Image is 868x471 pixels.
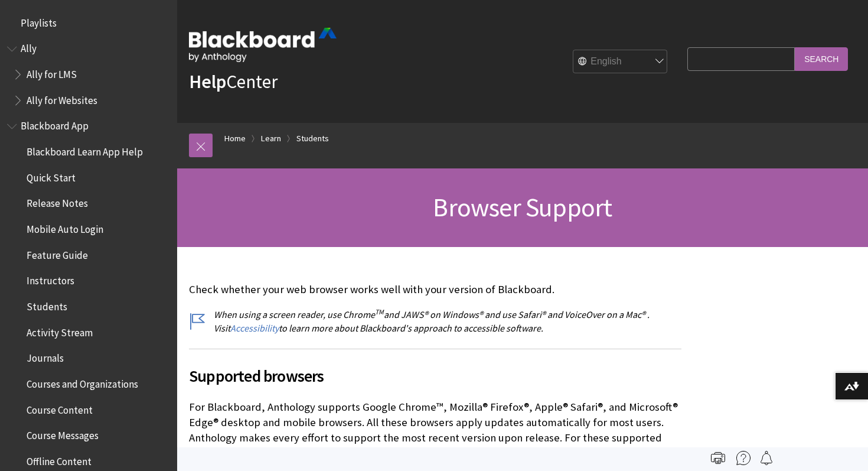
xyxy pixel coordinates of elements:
[189,70,226,93] strong: Help
[27,323,93,339] span: Activity Stream
[375,307,384,316] sup: TM
[189,308,681,334] p: When using a screen reader, use Chrome and JAWS® on Windows® and use Safari® and VoiceOver on a M...
[230,322,279,334] a: Accessibility
[27,426,99,442] span: Course Messages
[261,131,281,146] a: Learn
[795,47,848,70] input: Search
[21,13,57,29] span: Playlists
[189,282,681,297] p: Check whether your web browser works well with your version of Blackboard.
[21,39,37,55] span: Ally
[189,28,337,62] img: Blackboard by Anthology
[27,194,88,210] span: Release Notes
[224,131,246,146] a: Home
[189,363,681,388] span: Supported browsers
[27,374,138,390] span: Courses and Organizations
[7,13,170,33] nav: Book outline for Playlists
[27,245,88,261] span: Feature Guide
[27,451,92,467] span: Offline Content
[27,219,103,235] span: Mobile Auto Login
[433,191,612,223] span: Browser Support
[759,451,774,465] img: Follow this page
[27,142,143,158] span: Blackboard Learn App Help
[27,349,64,365] span: Journals
[27,271,74,287] span: Instructors
[573,50,668,74] select: Site Language Selector
[736,451,750,465] img: More help
[27,168,76,184] span: Quick Start
[296,131,329,146] a: Students
[7,39,170,111] nav: Book outline for Anthology Ally Help
[189,399,681,462] p: For Blackboard, Anthology supports Google Chrome™, Mozilla® Firefox®, Apple® Safari®, and Microso...
[27,297,67,313] span: Students
[27,64,77,80] span: Ally for LMS
[27,90,97,106] span: Ally for Websites
[21,116,89,132] span: Blackboard App
[711,451,725,465] img: Print
[189,70,278,93] a: HelpCenter
[27,400,93,416] span: Course Content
